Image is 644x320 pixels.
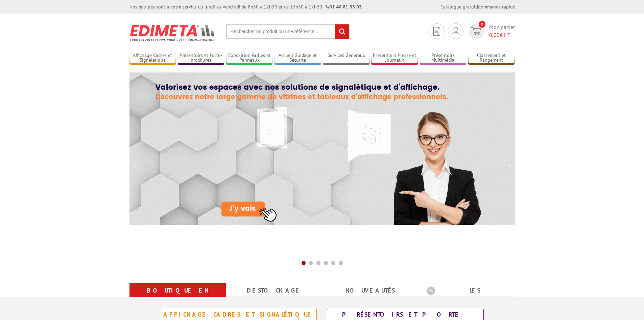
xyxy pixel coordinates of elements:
[489,31,515,39] span: € HT
[326,4,362,10] strong: 01 46 81 33 03
[226,24,350,39] input: Rechercher un produit ou une référence...
[420,52,467,64] a: Présentoirs Multimédia
[427,284,507,309] a: Les promotions
[129,52,176,64] a: Affichage Cadres et Signalétique
[440,4,477,10] a: Catalogue gratuit
[323,52,369,64] a: Services Généraux
[452,27,459,35] img: devis rapide
[489,31,500,38] span: 0,00
[427,284,511,298] b: Les promotions
[478,4,515,10] a: Commande rapide
[468,52,515,64] a: Classement et Rangement
[335,24,349,39] input: rechercher
[129,3,362,10] div: Nos équipes sont à votre service du lundi au vendredi de 8h30 à 12h30 et de 13h30 à 17h30
[479,21,485,28] span: 0
[330,284,410,297] a: nouveautés
[129,20,216,45] img: Présentoir, panneau, stand - Edimeta - PLV, affichage, mobilier bureau, entreprise
[226,52,273,64] a: Exposition Grilles et Panneaux
[371,52,418,64] a: Présentoirs Presse et Journaux
[234,284,314,297] a: Destockage
[138,284,218,309] a: Boutique en ligne
[275,52,321,64] a: Accueil Guidage et Sécurité
[440,3,515,10] div: |
[489,23,515,39] span: Mon panier
[471,27,481,35] img: devis rapide
[162,311,315,318] div: Affichage Cadres et Signalétique
[467,23,515,39] a: devis rapide 0 Mon panier 0,00€ HT
[433,27,440,36] img: devis rapide
[178,52,224,64] a: Présentoirs et Porte-brochures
